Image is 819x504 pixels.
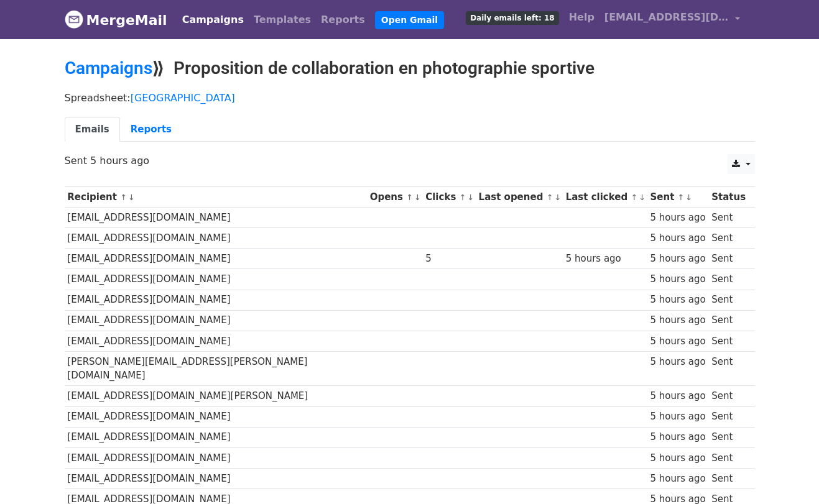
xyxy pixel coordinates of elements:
div: 5 hours ago [650,430,705,444]
a: ↑ [406,193,413,202]
div: 5 hours ago [650,389,705,403]
th: Status [708,187,748,208]
a: Campaigns [177,7,249,32]
a: ↑ [631,193,637,202]
a: ↑ [678,193,685,202]
img: MergeMail logo [65,10,83,29]
td: [EMAIL_ADDRESS][DOMAIN_NAME] [65,468,367,488]
a: Open Gmail [375,11,444,29]
td: Sent [708,468,748,488]
iframe: Chat Widget [757,444,819,504]
a: MergeMail [65,7,167,33]
td: [EMAIL_ADDRESS][DOMAIN_NAME] [65,269,367,290]
td: Sent [708,447,748,468]
th: Last clicked [563,187,647,208]
div: 5 hours ago [566,252,644,266]
td: [EMAIL_ADDRESS][DOMAIN_NAME] [65,406,367,427]
div: 5 hours ago [650,313,705,328]
div: 5 hours ago [650,355,705,369]
a: ↓ [467,193,474,202]
div: 5 hours ago [650,410,705,424]
td: [EMAIL_ADDRESS][DOMAIN_NAME] [65,310,367,331]
a: ↓ [685,193,692,202]
td: [PERSON_NAME][EMAIL_ADDRESS][PERSON_NAME][DOMAIN_NAME] [65,351,367,386]
a: Emails [65,117,120,142]
td: Sent [708,351,748,386]
td: [EMAIL_ADDRESS][DOMAIN_NAME] [65,427,367,447]
h2: ⟫ Proposition de collaboration en photographie sportive [65,58,755,79]
a: Campaigns [65,58,152,78]
a: ↑ [547,193,553,202]
td: Sent [708,310,748,331]
p: Spreadsheet: [65,91,755,104]
td: Sent [708,406,748,427]
div: 5 hours ago [650,472,705,486]
th: Opens [367,187,423,208]
span: Daily emails left: 18 [466,11,558,25]
td: Sent [708,208,748,228]
td: Sent [708,331,748,351]
a: ↑ [120,193,127,202]
th: Recipient [65,187,367,208]
td: Sent [708,427,748,447]
td: Sent [708,290,748,310]
a: Daily emails left: 18 [461,5,563,30]
td: Sent [708,249,748,269]
p: Sent 5 hours ago [65,154,755,167]
td: Sent [708,228,748,249]
a: Reports [120,117,182,142]
a: Reports [316,7,370,32]
td: [EMAIL_ADDRESS][DOMAIN_NAME] [65,331,367,351]
div: 5 hours ago [650,252,705,266]
a: ↓ [554,193,561,202]
a: ↓ [414,193,421,202]
a: ↓ [639,193,645,202]
th: Sent [647,187,709,208]
td: [EMAIL_ADDRESS][DOMAIN_NAME] [65,228,367,249]
div: 5 hours ago [650,334,705,349]
td: [EMAIL_ADDRESS][DOMAIN_NAME] [65,290,367,310]
td: Sent [708,269,748,290]
div: 5 hours ago [650,451,705,465]
div: 5 hours ago [650,272,705,286]
td: [EMAIL_ADDRESS][DOMAIN_NAME] [65,447,367,468]
td: [EMAIL_ADDRESS][DOMAIN_NAME][PERSON_NAME] [65,386,367,406]
div: 5 hours ago [650,231,705,245]
div: 5 hours ago [650,293,705,307]
th: Last opened [476,187,563,208]
a: Templates [249,7,316,32]
th: Clicks [422,187,475,208]
a: ↑ [460,193,466,202]
div: 5 hours ago [650,211,705,225]
a: [EMAIL_ADDRESS][DOMAIN_NAME] [599,5,745,34]
a: ↓ [128,193,135,202]
a: [GEOGRAPHIC_DATA] [131,92,235,104]
td: [EMAIL_ADDRESS][DOMAIN_NAME] [65,208,367,228]
td: [EMAIL_ADDRESS][DOMAIN_NAME] [65,249,367,269]
td: Sent [708,386,748,406]
span: [EMAIL_ADDRESS][DOMAIN_NAME] [604,10,729,25]
div: 5 [425,252,473,266]
a: Help [564,5,599,30]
